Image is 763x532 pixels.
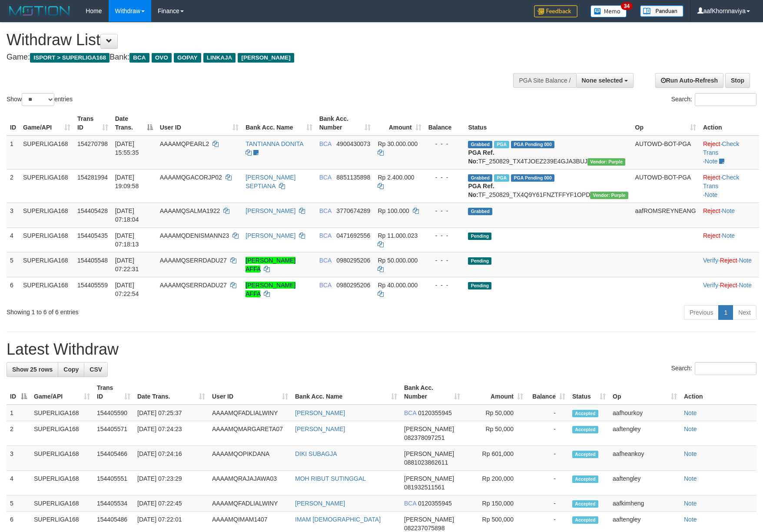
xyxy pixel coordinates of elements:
a: Previous [684,305,719,320]
a: [PERSON_NAME] AFFA [245,257,295,273]
th: User ID: activate to sort column ascending [209,380,292,405]
td: 4 [7,471,30,495]
th: Status: activate to sort column ascending [569,380,609,405]
td: 154405534 [93,495,134,512]
a: Reject [703,174,720,181]
td: 3 [7,203,20,227]
span: Copy 0120355945 to clipboard [418,409,452,416]
td: AAAAMQOPIKDANA [209,446,292,471]
a: Note [739,282,752,289]
span: AAAAMQSERRDADU27 [160,282,227,289]
td: 2 [7,169,20,203]
a: Run Auto-Refresh [655,73,723,88]
td: SUPERLIGA168 [20,169,74,203]
td: · · [700,277,759,302]
span: PGA Pending [511,141,554,148]
td: SUPERLIGA168 [20,252,74,277]
td: 6 [7,277,20,302]
a: DIKI SUBAGJA [295,450,337,457]
b: PGA Ref. No: [468,183,494,198]
a: Note [722,207,735,214]
span: 154405548 [77,257,108,264]
span: [DATE] 07:22:31 [115,257,139,273]
span: [DATE] 15:55:35 [115,140,139,156]
span: Rp 30.000.000 [378,140,418,147]
span: Copy 082378097251 to clipboard [404,434,445,441]
a: Reject [720,257,737,264]
span: BCA [404,409,416,416]
span: 154405559 [77,282,108,289]
th: Game/API: activate to sort column ascending [20,111,74,136]
td: 1 [7,405,30,421]
span: Rp 100.000 [378,207,409,214]
span: AAAAMQDENISMANN23 [160,232,229,239]
th: ID: activate to sort column descending [7,380,30,405]
td: SUPERLIGA168 [30,495,93,512]
td: · [700,203,759,227]
div: - - - [428,140,461,148]
th: Bank Acc. Name: activate to sort column ascending [242,111,315,136]
span: ISPORT > SUPERLIGA168 [30,53,109,63]
span: Pending [468,282,491,289]
td: AAAAMQFADLIALWINY [209,405,292,421]
td: TF_250829_TX4TJOEZ239E4GJA3BUJ [464,136,631,170]
td: aafheankoy [609,446,680,471]
a: Note [684,450,697,457]
span: Copy 0980295206 to clipboard [336,257,370,264]
span: [PERSON_NAME] [404,450,454,457]
span: Copy 082237075898 to clipboard [404,525,445,532]
a: Note [684,409,697,416]
img: Button%20Memo.svg [590,5,627,17]
span: Marked by aafmaleo [494,141,509,148]
span: Rp 11.000.023 [378,232,418,239]
span: [DATE] 07:22:54 [115,282,139,297]
td: SUPERLIGA168 [20,227,74,252]
span: Rp 40.000.000 [378,282,418,289]
td: 5 [7,252,20,277]
span: Accepted [572,500,598,508]
span: BCA [404,500,416,507]
th: Amount: activate to sort column ascending [464,380,527,405]
td: 154405571 [93,421,134,446]
td: aaftengley [609,471,680,495]
span: Grabbed [468,141,492,148]
a: [PERSON_NAME] [245,232,295,239]
a: Check Trans [703,140,739,156]
span: BCA [319,232,332,239]
span: 154281994 [77,174,108,181]
div: - - - [428,173,461,182]
span: BCA [319,207,332,214]
td: - [527,471,569,495]
span: Rp 2.400.000 [378,174,414,181]
span: OVO [152,53,172,63]
a: TANTIANNA DONITA [245,140,303,147]
span: Copy 8851135898 to clipboard [336,174,370,181]
span: Rp 50.000.000 [378,257,418,264]
td: 5 [7,495,30,512]
img: panduan.png [640,5,683,17]
td: AAAAMQRAJAJAWA03 [209,471,292,495]
span: Copy 0471692556 to clipboard [336,232,370,239]
span: Accepted [572,516,598,524]
th: Op: activate to sort column ascending [632,111,700,136]
a: [PERSON_NAME] [295,500,345,507]
td: · · [700,136,759,170]
th: Trans ID: activate to sort column ascending [93,380,134,405]
span: GOPAY [174,53,201,63]
td: [DATE] 07:23:29 [134,471,209,495]
th: User ID: activate to sort column ascending [156,111,242,136]
a: Next [733,305,756,320]
a: [PERSON_NAME] SEPTIANA [245,174,295,190]
span: PGA Pending [511,174,554,182]
td: Rp 601,000 [464,446,527,471]
a: Stop [725,73,750,88]
a: Note [684,516,697,523]
td: - [527,495,569,512]
span: Show 25 rows [12,366,53,373]
span: Accepted [572,475,598,483]
a: MOH RIBUT SUTINGGAL [295,475,366,482]
span: 34 [621,2,633,10]
td: 154405551 [93,471,134,495]
th: Game/API: activate to sort column ascending [30,380,93,405]
span: AAAAMQSALMA1922 [160,207,220,214]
